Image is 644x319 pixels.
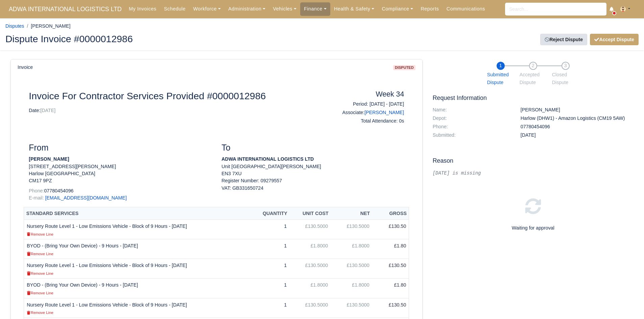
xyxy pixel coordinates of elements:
th: Unit Cost [289,207,331,220]
dd: Harlow (DHW1) - Amazon Logistics (CM19 5AW) [516,115,639,121]
td: Nursery Route Level 1 - Low Emissions Vehicle - Block of 9 Hours - [DATE] [24,298,250,318]
span: disputed [393,65,415,70]
p: EN3 7XU [221,170,404,177]
td: £130.5000 [331,219,372,239]
h3: To [221,143,404,153]
span: 3 [562,62,570,70]
span: 18 hours ago [521,132,536,138]
span: Submitted Dispute [487,71,514,86]
td: £130.5000 [331,259,372,278]
a: Communications [443,2,489,16]
dt: Phone: [428,124,516,130]
h6: Total Attendance: 0s [318,118,404,124]
h4: Week 34 [318,90,404,99]
span: Accepted Dispute [520,71,547,86]
p: Date: [29,107,308,114]
p: Waiting for approval [433,224,634,232]
dd: 07780454096 [516,124,639,130]
small: Remove Line [27,232,53,236]
a: Compliance [378,2,417,16]
td: £130.5000 [289,298,331,318]
h2: Dispute Invoice #0000012986 [5,34,317,44]
div: [DATE] is missing [433,170,634,177]
td: £130.50 [372,259,409,278]
span: E-mail: [29,195,44,201]
p: [STREET_ADDRESS][PERSON_NAME] [29,163,211,170]
td: 1 [250,278,289,298]
span: 2 [529,62,537,70]
small: Remove Line [27,252,53,256]
small: Remove Line [27,271,53,275]
small: Remove Line [27,291,53,295]
p: 07780454096 [29,187,211,194]
h6: Invoice [18,64,33,70]
h5: Reason [433,157,634,164]
td: £130.50 [372,298,409,318]
a: [EMAIL_ADDRESS][DOMAIN_NAME] [45,195,127,201]
h6: Period: [DATE] - [DATE] [318,101,404,107]
a: Remove Line [27,310,53,315]
a: Remove Line [27,290,53,295]
th: Quantity [250,207,289,220]
th: Gross [372,207,409,220]
a: Health & Safety [330,2,378,16]
span: 1 [497,62,505,70]
p: Unit [GEOGRAPHIC_DATA][PERSON_NAME] [221,163,404,170]
a: Reject Dispute [540,34,587,45]
td: £1.80 [372,239,409,259]
h2: Invoice For Contractor Services Provided #0000012986 [29,90,308,102]
dd: [PERSON_NAME] [516,107,639,113]
a: My Invoices [125,2,160,16]
td: £130.50 [372,219,409,239]
h6: Associate: [318,110,404,115]
td: Nursery Route Level 1 - Low Emissions Vehicle - Block of 9 Hours - [DATE] [24,219,250,239]
a: Remove Line [27,270,53,276]
a: Workforce [189,2,224,16]
td: BYOD - (Bring Your Own Device) - 9 Hours - [DATE] [24,278,250,298]
td: £130.5000 [331,298,372,318]
a: Administration [224,2,269,16]
dt: Name: [428,107,516,113]
th: Net [331,207,372,220]
dt: Submitted: [428,132,516,138]
a: Vehicles [269,2,300,16]
span: Closed Dispute [552,71,579,86]
td: £1.80 [372,278,409,298]
td: 1 [250,298,289,318]
td: £1.8000 [289,239,331,259]
td: Nursery Route Level 1 - Low Emissions Vehicle - Block of 9 Hours - [DATE] [24,259,250,278]
input: Search... [505,3,606,16]
td: 1 [250,239,289,259]
p: Harlow [GEOGRAPHIC_DATA] [29,170,211,177]
div: Register Number: 09279557 [216,177,409,192]
span: Phone: [29,188,44,193]
a: Reports [417,2,443,16]
td: £130.5000 [289,219,331,239]
button: Accept Dispute [590,34,639,45]
td: 1 [250,219,289,239]
span: ADWA INTERNATIONAL LOGISTICS LTD [5,2,125,16]
td: BYOD - (Bring Your Own Device) - 9 Hours - [DATE] [24,239,250,259]
a: ADWA INTERNATIONAL LOGISTICS LTD [5,3,125,16]
a: Remove Line [27,251,53,256]
a: Schedule [160,2,189,16]
p: CM17 9PZ [29,177,211,184]
a: Finance [300,2,330,16]
h5: Request Information [433,95,634,102]
strong: ADWA INTERNATIONAL LOGISTICS LTD [221,156,314,162]
div: VAT: GB331650724 [221,185,404,192]
td: 1 [250,259,289,278]
th: Standard Services [24,207,250,220]
h3: From [29,143,211,153]
td: £1.8000 [331,278,372,298]
li: [PERSON_NAME] [24,22,70,30]
span: [DATE] [40,108,55,113]
iframe: Chat Widget [610,287,644,319]
td: £1.8000 [289,278,331,298]
td: £1.8000 [331,239,372,259]
td: £130.5000 [289,259,331,278]
a: Disputes [5,23,24,29]
a: [PERSON_NAME] [364,110,404,115]
a: Remove Line [27,231,53,237]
